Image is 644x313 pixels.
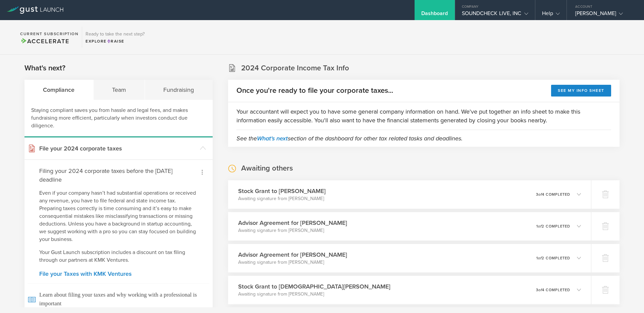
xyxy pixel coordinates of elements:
[241,164,293,173] h2: Awaiting others
[238,227,347,234] p: Awaiting signature from [PERSON_NAME]
[236,86,393,96] h2: Once you're ready to file your corporate taxes...
[39,249,198,264] p: Your Gust Launch subscription includes a discount on tax filing through our partners at KMK Ventu...
[241,63,349,73] h2: 2024 Corporate Income Tax Info
[24,100,213,137] div: Staying compliant saves you from hassle and legal fees, and makes fundraising more efficient, par...
[421,10,448,20] div: Dashboard
[20,38,69,45] span: Accelerate
[551,85,611,97] button: See my info sheet
[238,282,390,291] h3: Stock Grant to [DEMOGRAPHIC_DATA][PERSON_NAME]
[236,107,611,125] p: Your accountant will expect you to have some general company information on hand. We've put toget...
[39,189,198,243] p: Even if your company hasn’t had substantial operations or received any revenue, you have to file ...
[610,281,644,313] iframe: Chat Widget
[238,291,390,298] p: Awaiting signature from [PERSON_NAME]
[462,10,528,20] div: SOUNDCHECK LIVE, INC
[86,38,145,44] div: Explore
[575,10,632,20] div: [PERSON_NAME]
[238,250,347,259] h3: Advisor Agreement for [PERSON_NAME]
[82,27,148,48] div: Ready to take the next step?ExploreRaise
[39,144,197,153] h3: File your 2024 corporate taxes
[238,218,347,227] h3: Advisor Agreement for [PERSON_NAME]
[538,224,542,229] em: of
[236,135,463,142] em: See the section of the dashboard for other tax related tasks and deadlines.
[24,80,94,100] div: Compliance
[536,256,570,260] p: 1 2 completed
[94,80,145,100] div: Team
[238,187,326,195] h3: Stock Grant to [PERSON_NAME]
[257,135,288,142] a: What's next
[145,80,213,100] div: Fundraising
[238,259,347,266] p: Awaiting signature from [PERSON_NAME]
[536,288,570,292] p: 3 4 completed
[39,167,198,184] h4: Filing your 2024 corporate taxes before the [DATE] deadline
[24,63,65,73] h2: What's next?
[538,288,542,292] em: of
[238,195,326,202] p: Awaiting signature from [PERSON_NAME]
[107,39,124,44] span: Raise
[536,225,570,228] p: 1 2 completed
[538,256,542,260] em: of
[538,192,542,197] em: of
[86,32,145,37] h3: Ready to take the next step?
[39,271,198,277] a: File your Taxes with KMK Ventures
[542,10,560,20] div: Help
[20,32,78,36] h2: Current Subscription
[536,193,570,196] p: 3 4 completed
